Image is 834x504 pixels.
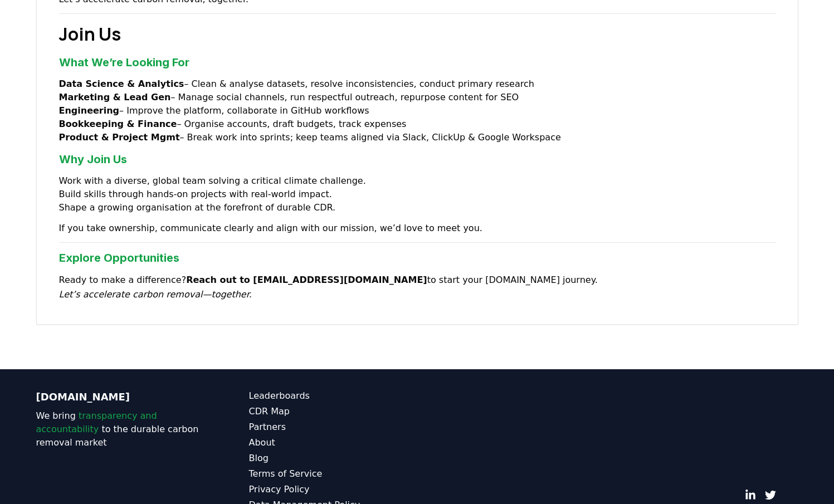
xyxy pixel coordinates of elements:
[36,409,204,449] p: We bring to the durable carbon removal market
[59,91,776,104] li: – Manage social channels, run respectful outreach, repurpose content for SEO
[249,436,417,449] a: About
[59,131,776,144] li: – Break work into sprints; keep teams aligned via Slack, ClickUp & Google Workspace
[59,201,776,214] li: Shape a growing organisation at the forefront of durable CDR.
[59,249,776,266] h3: Explore Opportunities
[249,483,417,496] a: Privacy Policy
[59,188,776,201] li: Build skills through hands‑on projects with real‑world impact.
[36,389,204,405] p: [DOMAIN_NAME]
[59,92,171,102] strong: Marketing & Lead Gen
[765,490,776,501] a: Twitter
[745,490,756,501] a: LinkedIn
[249,389,417,403] a: Leaderboards
[59,273,776,302] p: Ready to make a difference? to start your [DOMAIN_NAME] journey.
[59,289,252,300] em: Let’s accelerate carbon removal—together.
[59,174,776,188] li: Work with a diverse, global team solving a critical climate challenge.
[249,467,417,481] a: Terms of Service
[59,118,776,131] li: – Organise accounts, draft budgets, track expenses
[249,452,417,465] a: Blog
[59,54,776,71] h3: What We’re Looking For
[59,151,776,168] h3: Why Join Us
[59,132,180,143] strong: Product & Project Mgmt
[249,420,417,434] a: Partners
[59,119,177,129] strong: Bookkeeping & Finance
[59,77,776,91] li: – Clean & analyse datasets, resolve inconsistencies, conduct primary research
[59,221,776,236] p: If you take ownership, communicate clearly and align with our mission, we’d love to meet you.
[59,105,120,116] strong: Engineering
[59,104,776,118] li: – Improve the platform, collaborate in GitHub workflows
[59,79,184,89] strong: Data Science & Analytics
[186,275,427,285] strong: Reach out to [EMAIL_ADDRESS][DOMAIN_NAME]
[59,21,776,47] h2: Join Us
[249,405,417,418] a: CDR Map
[36,410,157,434] span: transparency and accountability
